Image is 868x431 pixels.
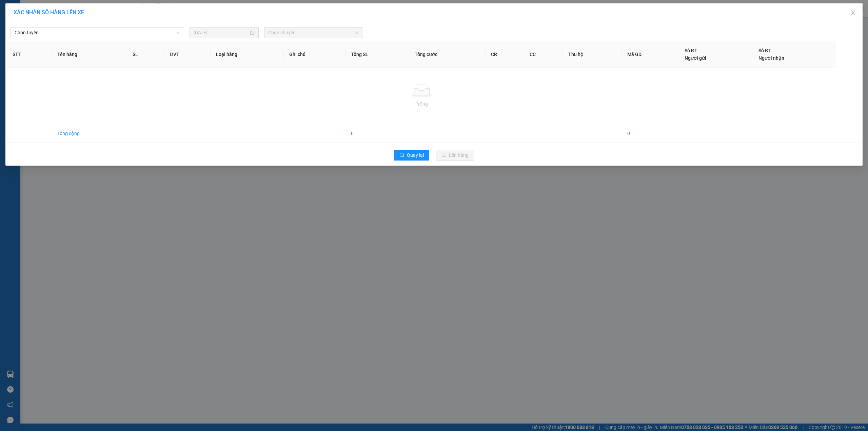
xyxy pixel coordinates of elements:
[407,151,424,159] span: Quay lại
[685,48,697,53] span: Số ĐT
[622,41,679,68] th: Mã GD
[127,41,164,68] th: SL
[436,150,474,161] button: uploadLên hàng
[268,27,359,38] span: Chọn chuyến
[850,10,856,15] span: close
[524,41,563,68] th: CC
[52,41,127,68] th: Tên hàng
[758,48,771,53] span: Số ĐT
[685,55,706,61] span: Người gửi
[13,100,831,108] div: Trống
[7,41,52,68] th: STT
[194,29,249,36] input: 13/08/2025
[622,124,679,143] td: 0
[409,41,486,68] th: Tổng cước
[15,27,180,38] span: Chọn tuyến
[399,153,404,158] span: rollback
[346,124,410,143] td: 0
[346,41,410,68] th: Tổng SL
[758,55,784,61] span: Người nhận
[52,124,127,143] td: Tổng cộng
[14,9,84,16] span: XÁC NHẬN SỐ HÀNG LÊN XE
[164,41,211,68] th: ĐVT
[284,41,346,68] th: Ghi chú
[394,150,429,161] button: rollbackQuay lại
[844,3,863,22] button: Close
[486,41,524,68] th: CR
[211,41,284,68] th: Loại hàng
[563,41,622,68] th: Thu hộ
